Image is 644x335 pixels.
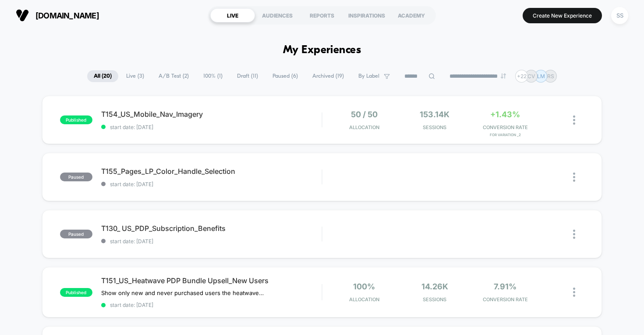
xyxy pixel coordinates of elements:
span: CONVERSION RATE [472,296,538,303]
span: Sessions [402,124,468,130]
span: published [60,288,92,297]
div: INSPIRATIONS [344,8,389,22]
span: T130_ US_PDP_Subscription_Benefits [101,224,322,233]
img: close [573,288,575,297]
div: + 22 [515,70,528,83]
span: A/B Test ( 2 ) [152,70,195,82]
p: RS [547,73,554,79]
span: paused [60,230,92,238]
span: Live ( 3 ) [120,70,151,82]
div: AUDIENCES [255,8,300,22]
span: Draft ( 11 ) [230,70,265,82]
div: ACADEMY [389,8,434,22]
button: [DOMAIN_NAME] [13,8,102,22]
button: SS [609,7,631,25]
span: start date: [DATE] [101,238,322,245]
span: T155_Pages_LP_Color_Handle_Selection [101,167,322,176]
p: LM [537,73,545,79]
span: 14.26k [421,282,448,291]
span: Allocation [349,124,379,130]
span: Archived ( 19 ) [306,70,350,82]
div: LIVE [210,8,255,22]
span: 100% [353,282,375,291]
span: T154_US_Mobile_Nav_Imagery [101,110,322,119]
span: CONVERSION RATE [472,124,538,130]
img: end [501,73,506,79]
span: Show only new and never purchased users the heatwave bundle upsell on PDP. PDP has been out-perfo... [101,289,264,296]
span: Allocation [349,296,379,303]
span: By Label [358,73,379,79]
img: Visually logo [16,9,29,22]
div: REPORTS [300,8,344,22]
span: 100% ( 1 ) [197,70,229,82]
span: [DOMAIN_NAME] [35,11,99,20]
button: Create New Experience [523,8,602,23]
span: paused [60,173,92,181]
span: +1.43% [490,110,520,119]
p: CV [527,73,535,79]
span: T151_US_Heatwave PDP Bundle Upsell_New Users [101,276,322,285]
span: All ( 20 ) [87,70,118,82]
img: close [573,115,575,125]
span: Sessions [402,296,468,303]
span: 7.91% [494,282,517,291]
span: 50 / 50 [351,110,378,119]
span: 153.14k [420,110,449,119]
img: close [573,230,575,239]
span: for Variation _2 [472,133,538,137]
span: start date: [DATE] [101,124,322,130]
div: SS [611,7,628,24]
span: start date: [DATE] [101,302,322,308]
span: Paused ( 6 ) [266,70,304,82]
span: start date: [DATE] [101,181,322,187]
span: published [60,115,92,124]
h1: My Experiences [283,44,361,57]
img: close [573,173,575,182]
